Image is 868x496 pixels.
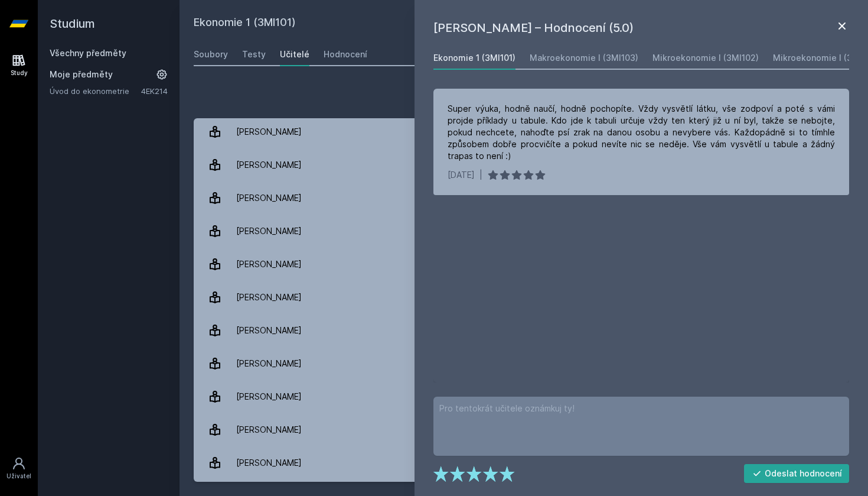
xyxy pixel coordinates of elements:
[236,252,302,276] div: [PERSON_NAME]
[194,148,854,181] a: [PERSON_NAME] 1 hodnocení 2.0
[236,418,302,442] div: [PERSON_NAME]
[6,472,31,481] div: Uživatel
[50,85,141,97] a: Úvod do ekonometrie
[194,380,854,413] a: [PERSON_NAME] 2 hodnocení 2.5
[448,169,475,181] div: [DATE]
[194,446,854,479] a: [PERSON_NAME] 2 hodnocení 4.5
[194,115,854,148] a: [PERSON_NAME] 2 hodnocení 3.0
[236,286,302,309] div: [PERSON_NAME]
[324,48,367,60] div: Hodnocení
[194,181,854,215] a: [PERSON_NAME] 45 hodnocení 3.5
[280,48,309,60] div: Učitelé
[50,48,126,58] a: Všechny předměty
[194,43,228,66] a: Soubory
[236,385,302,409] div: [PERSON_NAME]
[242,43,266,66] a: Testy
[141,86,168,96] a: 4EK214
[280,43,309,66] a: Učitelé
[11,69,28,77] div: Study
[236,120,302,144] div: [PERSON_NAME]
[194,48,228,60] div: Soubory
[194,314,854,347] a: [PERSON_NAME] 1 hodnocení 5.0
[242,48,266,60] div: Testy
[236,319,302,342] div: [PERSON_NAME]
[2,450,35,487] a: Uživatel
[236,352,302,375] div: [PERSON_NAME]
[744,464,850,483] button: Odeslat hodnocení
[194,248,854,281] a: [PERSON_NAME] 2 hodnocení 2.5
[448,103,835,162] div: Super výuka, hodně naučí, hodně pochopíte. Vždy vysvětlí látku, vše zodpoví a poté s vámi projde ...
[2,47,35,83] a: Study
[50,69,113,80] span: Moje předměty
[194,215,854,248] a: [PERSON_NAME] 4 hodnocení 5.0
[236,219,302,243] div: [PERSON_NAME]
[236,186,302,210] div: [PERSON_NAME]
[324,43,367,66] a: Hodnocení
[194,413,854,446] a: [PERSON_NAME] 4 hodnocení 4.0
[236,451,302,475] div: [PERSON_NAME]
[194,347,854,380] a: [PERSON_NAME] 7 hodnocení 4.1
[236,153,302,177] div: [PERSON_NAME]
[194,281,854,314] a: [PERSON_NAME] 5 hodnocení 4.8
[479,169,482,181] div: |
[194,14,722,33] h2: Ekonomie 1 (3MI101)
